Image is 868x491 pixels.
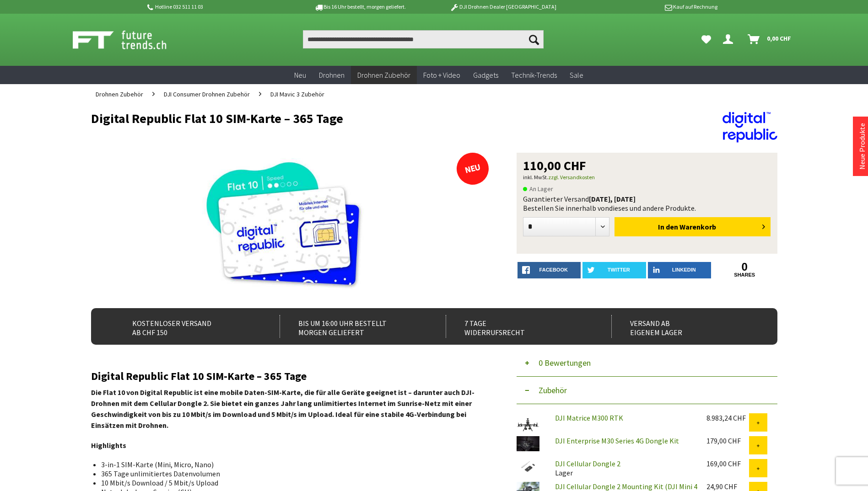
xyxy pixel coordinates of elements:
[608,267,630,272] span: twitter
[91,388,474,430] strong: Die Flat 10 von Digital Republic ist eine mobile Daten-SIM-Karte, die für alle Geräte geeignet is...
[575,1,717,12] p: Kauf auf Rechnung
[523,194,771,213] div: Garantierter Versand Bestellen Sie innerhalb von dieses und andere Produkte.
[351,66,417,85] a: Drohnen Zubehör
[185,153,395,299] img: Digital Republic Flat 10 SIM-Karte – 365 Tage
[679,222,716,231] span: Warenkorb
[101,478,482,487] li: 10 Mbit/s Download / 5 Mbit/s Upload
[91,370,489,382] h2: Digital Republic Flat 10 SIM-Karte – 365 Tage
[523,159,586,172] span: 110,00 CHF
[473,70,498,80] span: Gadgets
[563,66,590,85] a: Sale
[706,436,749,445] div: 179,00 CHF
[517,413,539,436] img: DJI Matrice M300 RTK
[146,1,289,12] p: Hotline 032 511 11 03
[518,262,581,278] a: facebook
[91,112,640,125] h1: Digital Republic Flat 10 SIM-Karte – 365 Tage
[615,217,771,236] button: In den Warenkorb
[266,84,329,104] a: DJI Mavic 3 Zubehör
[303,30,544,48] input: Produkt, Marke, Kategorie, EAN, Artikelnummer…
[539,267,568,272] span: facebook
[505,66,563,85] a: Technik-Trends
[555,413,623,422] a: DJI Matrice M300 RTK
[589,194,636,203] b: [DATE], [DATE]
[713,272,776,278] a: shares
[697,30,716,48] a: Meine Favoriten
[672,267,696,272] span: LinkedIn
[706,482,749,491] div: 24,90 CHF
[91,441,126,450] strong: Highlights
[417,66,467,85] a: Foto + Video
[713,262,776,272] a: 0
[548,174,595,181] a: zzgl. Versandkosten
[101,469,482,478] li: 365 Tage unlimitiertes Datenvolumen
[719,30,740,48] a: Dein Konto
[159,84,254,104] a: DJI Consumer Drohnen Zubehör
[319,70,345,80] span: Drohnen
[524,30,544,48] button: Suchen
[114,315,260,338] div: Kostenloser Versand ab CHF 150
[555,436,679,445] a: DJI Enterprise M30 Series 4G Dongle Kit
[511,70,557,80] span: Technik-Trends
[73,28,187,51] img: Shop Futuretrends - zur Startseite wechseln
[431,1,574,12] p: DJI Drohnen Dealer [GEOGRAPHIC_DATA]
[555,459,620,468] a: DJI Cellular Dongle 2
[706,459,749,468] div: 169,00 CHF
[294,70,306,80] span: Neu
[523,172,771,183] p: inkl. MwSt.
[91,84,148,104] a: Drohnen Zubehör
[611,315,757,338] div: Versand ab eigenem Lager
[722,112,777,143] img: digitalrepublic
[101,460,482,469] li: 3-in-1 SIM-Karte (Mini, Micro, Nano)
[446,315,592,338] div: 7 Tage Widerrufsrecht
[517,436,539,451] img: DJI Enterprise M30 Series 4G Dongle Kit
[288,66,313,85] a: Neu
[517,459,539,474] img: DJI Cellular Dongle 2
[523,183,553,194] span: An Lager
[582,262,646,278] a: twitter
[270,90,324,98] span: DJI Mavic 3 Zubehör
[767,31,791,46] span: 0,00 CHF
[517,349,777,377] button: 0 Bewertungen
[96,90,143,98] span: Drohnen Zubehör
[357,70,410,80] span: Drohnen Zubehör
[423,70,460,80] span: Foto + Video
[744,30,796,48] a: Warenkorb
[857,123,867,170] a: Neue Produkte
[164,90,250,98] span: DJI Consumer Drohnen Zubehör
[517,377,777,404] button: Zubehör
[706,413,749,422] div: 8.983,24 CHF
[548,459,699,477] div: Lager
[289,1,431,12] p: Bis 16 Uhr bestellt, morgen geliefert.
[467,66,505,85] a: Gadgets
[648,262,712,278] a: LinkedIn
[280,315,426,338] div: Bis um 16:00 Uhr bestellt Morgen geliefert
[658,222,678,231] span: In den
[570,70,583,80] span: Sale
[313,66,351,85] a: Drohnen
